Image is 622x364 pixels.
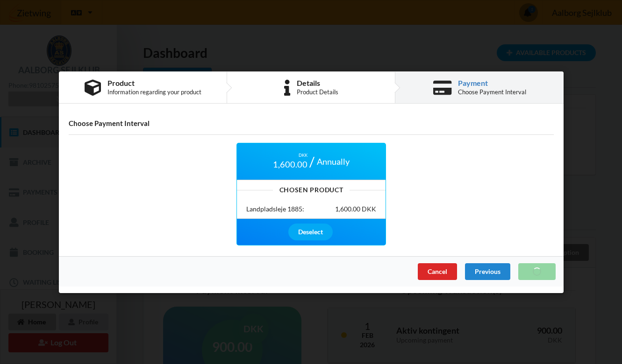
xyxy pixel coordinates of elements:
div: Information regarding your product [107,88,201,96]
div: Details [296,79,338,87]
div: Choose Payment Interval [458,88,526,96]
div: Deselect [288,224,332,240]
h4: Choose Payment Interval [69,119,554,128]
div: Annually [312,153,354,170]
div: Product Details [296,88,338,96]
div: Previous [465,263,510,280]
span: 1,600.00 [272,159,307,170]
div: Chosen Product [237,187,386,193]
div: Cancel [417,263,457,280]
span: DKK [298,153,307,159]
div: Payment [458,79,526,87]
div: 1,600.00 DKK [335,204,376,214]
div: Landpladsleje 1885: [246,204,304,214]
div: Product [107,79,201,87]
